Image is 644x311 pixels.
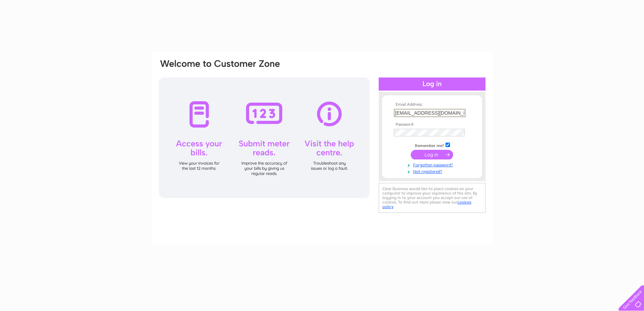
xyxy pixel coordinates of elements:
td: Remember me? [392,142,472,148]
th: Email Address: [392,102,472,107]
div: Clear Business would like to place cookies on your computer to improve your experience of the sit... [379,183,485,213]
a: cookies policy [382,200,471,209]
a: Forgotten password? [394,161,472,168]
input: Submit [411,150,453,159]
a: Not registered? [394,168,472,174]
th: Password: [392,122,472,127]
